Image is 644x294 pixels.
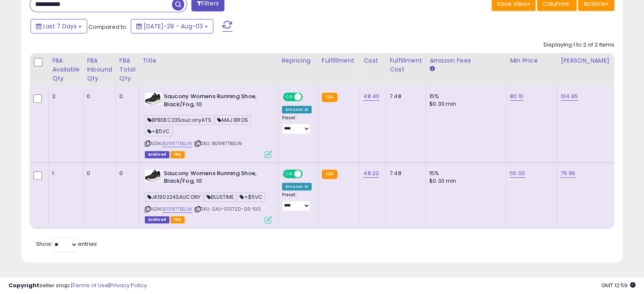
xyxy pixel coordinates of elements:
[601,281,636,289] span: 2025-08-11 12:59 GMT
[164,93,267,110] b: Saucony Womens Running Shoe, Black/Fog, 10
[301,170,315,177] span: OFF
[164,170,267,187] b: Saucony Womens Running Shoe, Black/Fog, 10
[429,56,503,65] div: Amazon Fees
[145,170,162,181] img: 31YxXAd2zxL._SL40_.jpg
[145,192,203,202] span: JK190224SAUCONY
[429,93,500,100] div: 15%
[52,93,77,100] div: 2
[162,206,193,213] a: B0987TBSLW
[119,56,135,83] div: FBA Total Qty
[52,170,77,177] div: 1
[363,169,379,178] a: 48.22
[143,56,275,65] div: Title
[510,169,525,178] a: 55.00
[8,282,147,290] div: seller snap | |
[72,281,108,289] a: Terms of Use
[284,170,294,177] span: ON
[30,19,87,33] button: Last 7 Days
[429,65,434,73] small: Amazon Fees.
[429,170,500,177] div: 15%
[390,56,422,74] div: Fulfillment Cost
[215,115,250,125] span: MAJ BROS
[171,151,185,158] span: FBA
[87,170,109,177] div: 0
[322,170,337,179] small: FBA
[145,216,169,223] span: Listings that have been deleted from Seller Central
[561,92,578,101] a: 104.95
[282,183,312,190] div: Amazon AI
[171,216,185,223] span: FBA
[88,23,127,31] span: Compared to:
[322,93,337,102] small: FBA
[429,100,500,108] div: $0.30 min
[145,151,169,158] span: Listings that have been deleted from Seller Central
[87,56,112,83] div: FBA inbound Qty
[193,206,261,212] span: | SKU: SAU-S10720-05-100
[322,56,356,65] div: Fulfillment
[8,281,39,289] strong: Copyright
[162,140,193,147] a: B0987TBSLW
[145,170,272,223] div: ASIN:
[301,93,315,101] span: OFF
[193,140,242,147] span: | SKU: B0987TBSLW
[561,169,575,178] a: 79.95
[204,192,236,202] span: BLUETIME
[237,192,265,202] span: +$5VC
[43,22,77,30] span: Last 7 Days
[282,56,315,65] div: Repricing
[119,93,133,100] div: 0
[145,93,272,157] div: ASIN:
[144,22,203,30] span: [DATE]-28 - Aug-03
[282,192,312,211] div: Preset:
[510,56,553,65] div: Min Price
[282,106,312,113] div: Amazon AI
[110,281,147,289] a: Privacy Policy
[36,240,97,248] span: Show: entries
[119,170,133,177] div: 0
[145,126,173,136] span: +$5VC
[510,92,523,101] a: 80.10
[429,177,500,185] div: $0.30 min
[390,170,419,177] div: 7.48
[87,93,109,100] div: 0
[363,92,379,101] a: 48.40
[390,93,419,100] div: 7.48
[282,115,312,134] div: Preset:
[363,56,382,65] div: Cost
[561,56,611,65] div: [PERSON_NAME]
[544,41,614,49] div: Displaying 1 to 2 of 2 items
[52,56,80,83] div: FBA Available Qty
[145,115,214,125] span: BP8DEC23SauconyATS
[284,93,294,101] span: ON
[131,19,213,33] button: [DATE]-28 - Aug-03
[145,93,162,104] img: 31YxXAd2zxL._SL40_.jpg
